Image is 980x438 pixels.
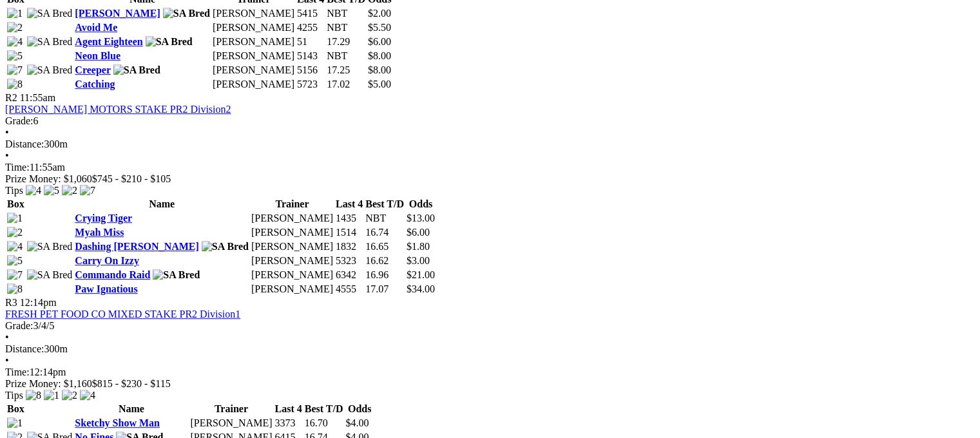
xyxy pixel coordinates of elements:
[212,21,295,34] td: [PERSON_NAME]
[212,35,295,48] td: [PERSON_NAME]
[335,240,363,253] td: 1832
[365,198,405,211] th: Best T/D
[5,343,44,354] span: Distance:
[368,50,391,61] span: $8.00
[5,115,975,127] div: 6
[326,7,366,20] td: NBT
[27,8,73,19] img: SA Bred
[75,241,198,252] a: Dashing [PERSON_NAME]
[7,22,23,33] img: 2
[335,198,363,211] th: Last 4
[5,390,23,401] span: Tips
[5,332,9,343] span: •
[335,226,363,239] td: 1514
[251,226,334,239] td: [PERSON_NAME]
[326,78,366,91] td: 17.02
[304,403,344,415] th: Best T/D
[368,64,391,75] span: $8.00
[345,403,374,415] th: Odds
[7,64,23,76] img: 7
[44,185,59,196] img: 5
[189,417,273,430] td: [PERSON_NAME]
[368,79,391,90] span: $5.00
[5,162,30,173] span: Time:
[44,390,59,401] img: 1
[27,269,73,281] img: SA Bred
[406,198,436,211] th: Odds
[7,283,23,295] img: 8
[365,283,405,296] td: 17.07
[5,138,44,149] span: Distance:
[75,22,117,33] a: Avoid Me
[365,212,405,225] td: NBT
[7,417,23,429] img: 1
[75,79,115,90] a: Catching
[75,269,150,280] a: Commando Raid
[7,227,23,238] img: 2
[407,213,435,224] span: $13.00
[7,403,24,414] span: Box
[5,378,975,390] div: Prize Money: $1,160
[80,185,95,196] img: 7
[304,417,344,430] td: 16.70
[7,50,23,62] img: 5
[5,150,9,161] span: •
[5,343,975,355] div: 300m
[212,64,295,77] td: [PERSON_NAME]
[75,8,160,19] a: [PERSON_NAME]
[75,227,124,238] a: Myah Miss
[202,241,249,252] img: SA Bred
[27,241,73,252] img: SA Bred
[75,36,142,47] a: Agent Eighteen
[212,7,295,20] td: [PERSON_NAME]
[296,64,325,77] td: 5156
[113,64,160,76] img: SA Bred
[5,138,975,150] div: 300m
[5,320,34,331] span: Grade:
[75,417,160,428] a: Sketchy Show Man
[365,269,405,281] td: 16.96
[296,21,325,34] td: 4255
[368,8,391,19] span: $2.00
[5,127,9,138] span: •
[368,36,391,47] span: $6.00
[407,255,430,266] span: $3.00
[326,35,366,48] td: 17.29
[7,198,24,209] span: Box
[251,240,334,253] td: [PERSON_NAME]
[5,367,975,378] div: 12:14pm
[251,198,334,211] th: Trainer
[7,8,23,19] img: 1
[146,36,193,48] img: SA Bred
[7,269,23,281] img: 7
[296,50,325,62] td: 5143
[345,417,369,428] span: $4.00
[75,283,137,294] a: Paw Ignatious
[296,78,325,91] td: 5723
[407,269,435,280] span: $21.00
[326,50,366,62] td: NBT
[407,227,430,238] span: $6.00
[5,309,240,319] a: FRESH PET FOOD CO MIXED STAKE PR2 Division1
[326,64,366,77] td: 17.25
[335,269,363,281] td: 6342
[92,378,171,389] span: $815 - $230 - $115
[75,255,139,266] a: Carry On Izzy
[368,22,391,33] span: $5.50
[251,269,334,281] td: [PERSON_NAME]
[5,367,30,377] span: Time:
[20,92,55,103] span: 11:55am
[26,390,41,401] img: 8
[251,212,334,225] td: [PERSON_NAME]
[296,7,325,20] td: 5415
[75,50,120,61] a: Neon Blue
[26,185,41,196] img: 4
[212,50,295,62] td: [PERSON_NAME]
[5,355,9,366] span: •
[335,283,363,296] td: 4555
[5,115,34,126] span: Grade:
[5,92,17,103] span: R2
[326,21,366,34] td: NBT
[153,269,200,281] img: SA Bred
[62,390,77,401] img: 2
